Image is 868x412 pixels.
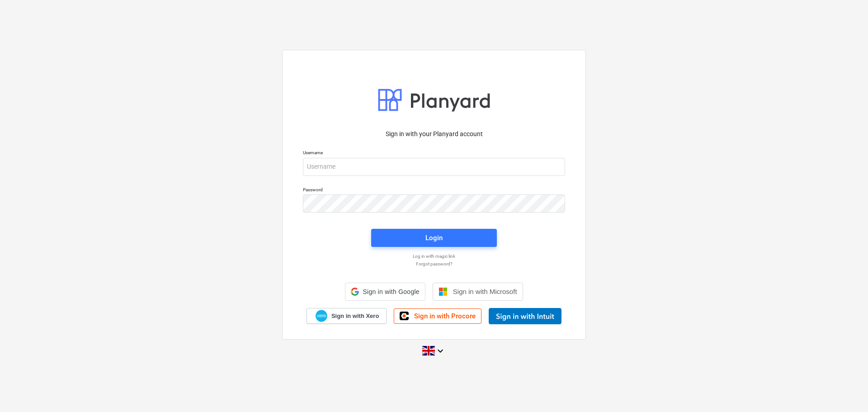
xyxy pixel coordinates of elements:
[439,287,448,296] img: Microsoft logo
[425,232,443,244] div: Login
[303,129,565,139] p: Sign in with your Planyard account
[303,187,565,194] p: Password
[303,158,565,176] input: Username
[453,288,517,295] span: Sign in with Microsoft
[371,229,497,247] button: Login
[414,312,476,320] span: Sign in with Procore
[316,310,327,322] img: Xero logo
[345,283,425,301] div: Sign in with Google
[298,253,570,259] a: Log in with magic link
[394,308,481,324] a: Sign in with Procore
[298,261,570,267] a: Forgot password?
[435,346,446,356] i: keyboard_arrow_down
[307,308,387,324] a: Sign in with Xero
[303,150,565,157] p: Username
[363,288,419,295] span: Sign in with Google
[331,312,379,320] span: Sign in with Xero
